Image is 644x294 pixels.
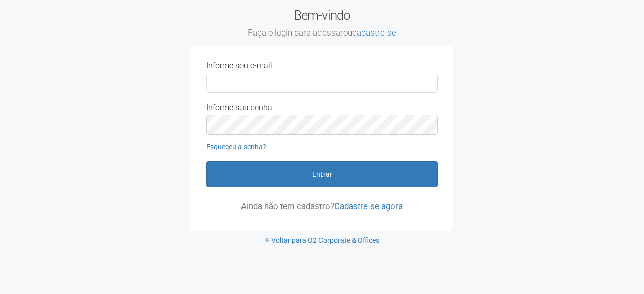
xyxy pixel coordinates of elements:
label: Informe seu e-mail [206,61,272,70]
small: Faça o login para acessar [191,28,453,39]
span: ou [343,28,396,38]
h2: Bem-vindo [191,8,453,39]
a: Esqueceu a senha? [206,143,266,151]
button: Entrar [206,161,438,187]
p: Ainda não tem cadastro? [206,202,438,211]
label: Informe sua senha [206,103,272,112]
a: cadastre-se [352,28,396,38]
a: Voltar para O2 Corporate & Offices [265,236,379,244]
a: Cadastre-se agora [334,201,403,211]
